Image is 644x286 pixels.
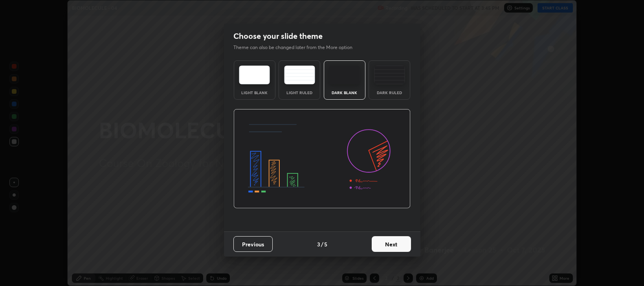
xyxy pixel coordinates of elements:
[374,66,405,84] img: darkRuledTheme.de295e13.svg
[284,91,315,95] div: Light Ruled
[317,240,320,248] h4: 3
[329,66,360,84] img: darkTheme.f0cc69e5.svg
[233,44,361,51] p: Theme can also be changed later from the More option
[239,91,270,95] div: Light Blank
[321,240,323,248] h4: /
[233,109,411,209] img: darkThemeBanner.d06ce4a2.svg
[284,66,315,84] img: lightRuledTheme.5fabf969.svg
[233,31,323,41] h2: Choose your slide theme
[233,236,273,252] button: Previous
[329,91,360,95] div: Dark Blank
[372,236,411,252] button: Next
[324,240,327,248] h4: 5
[239,66,270,84] img: lightTheme.e5ed3b09.svg
[374,91,405,95] div: Dark Ruled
